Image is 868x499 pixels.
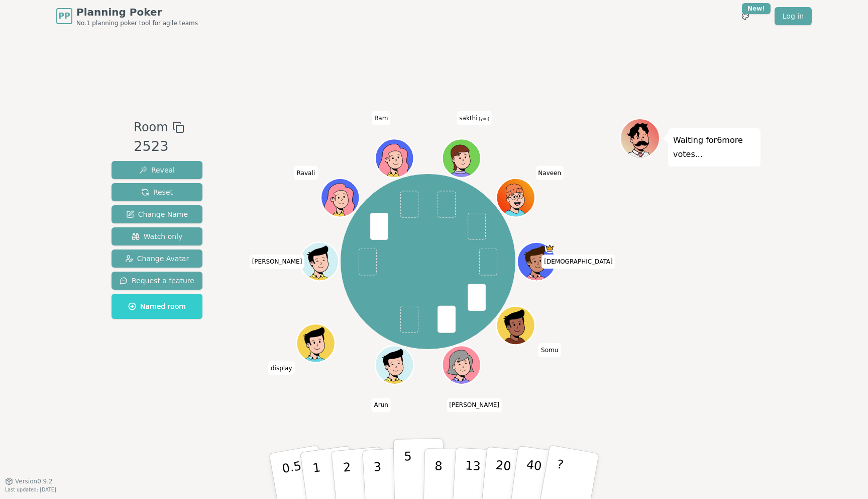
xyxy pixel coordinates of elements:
[673,133,755,161] p: Waiting for 6 more votes...
[545,243,554,253] span: Shiva is the host
[5,477,53,485] button: Version0.9.2
[139,165,175,175] span: Reveal
[132,231,183,241] span: Watch only
[250,255,305,269] span: Click to change your name
[112,249,202,268] button: Change Avatar
[112,294,202,319] button: Named room
[5,487,56,492] span: Last updated: [DATE]
[457,111,492,125] span: Click to change your name
[126,209,188,219] span: Change Name
[742,3,771,14] div: New!
[478,117,490,121] span: (you)
[535,166,564,180] span: Click to change your name
[268,361,295,375] span: Click to change your name
[58,10,70,22] span: PP
[736,7,754,25] button: New!
[134,136,184,157] div: 2523
[128,301,186,311] span: Named room
[372,111,390,125] span: Click to change your name
[443,140,479,177] button: Click to change your avatar
[112,183,202,201] button: Reset
[541,255,615,269] span: Click to change your name
[112,227,202,245] button: Watch only
[134,118,168,136] span: Room
[15,477,53,485] span: Version 0.9.2
[372,398,391,412] span: Click to change your name
[120,276,194,286] span: Request a feature
[112,161,202,179] button: Reveal
[56,5,198,27] a: PPPlanning PokerNo.1 planning poker tool for agile teams
[294,166,318,180] span: Click to change your name
[775,7,812,25] a: Log in
[125,254,189,264] span: Change Avatar
[76,19,198,27] span: No.1 planning poker tool for agile teams
[141,187,173,197] span: Reset
[112,272,202,290] button: Request a feature
[447,398,502,412] span: Click to change your name
[112,205,202,223] button: Change Name
[538,343,561,357] span: Click to change your name
[76,5,198,19] span: Planning Poker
